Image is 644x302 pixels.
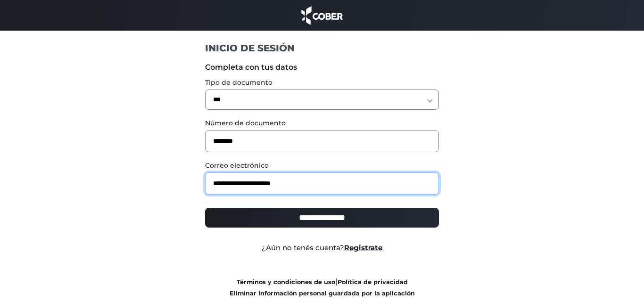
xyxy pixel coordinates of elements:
[198,276,446,299] div: |
[344,243,382,252] a: Registrate
[338,278,408,286] a: Política de privacidad
[230,290,415,297] a: Eliminar información personal guardada por la aplicación
[205,161,439,171] label: Correo electrónico
[205,118,439,128] label: Número de documento
[198,243,446,253] div: ¿Aún no tenés cuenta?
[237,278,335,286] a: Términos y condiciones de uso
[205,62,439,73] label: Completa con tus datos
[205,42,439,54] h1: INICIO DE SESIÓN
[299,5,345,26] img: cober_marca.png
[205,78,439,88] label: Tipo de documento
